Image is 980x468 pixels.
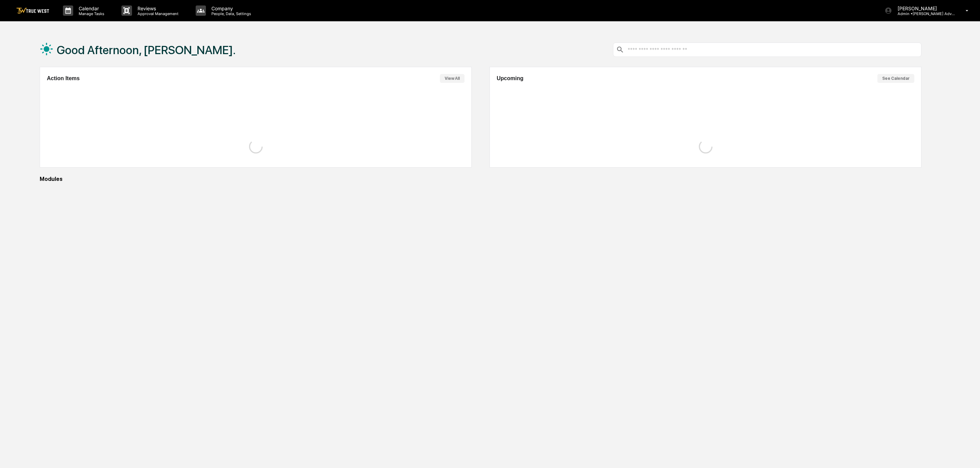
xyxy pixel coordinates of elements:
[40,176,922,182] div: Modules
[440,74,465,83] button: View All
[73,5,108,11] p: Calendar
[132,5,182,11] p: Reviews
[206,5,254,11] p: Company
[47,75,80,82] h2: Action Items
[73,11,108,16] p: Manage Tasks
[206,11,254,16] p: People, Data, Settings
[497,75,523,82] h2: Upcoming
[892,5,956,11] p: [PERSON_NAME]
[132,11,182,16] p: Approval Management
[877,74,914,83] button: See Calendar
[892,11,956,16] p: Admin • [PERSON_NAME] Advisory Group
[57,43,236,57] h1: Good Afternoon, [PERSON_NAME].
[16,8,49,14] img: logo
